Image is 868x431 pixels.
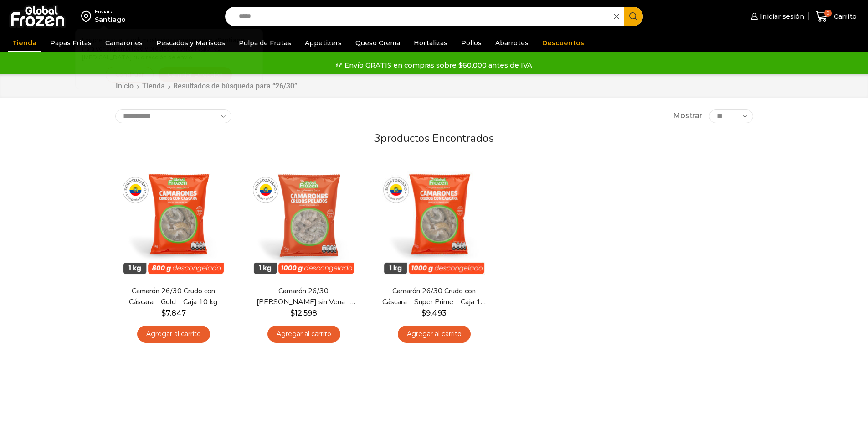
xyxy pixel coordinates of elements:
a: Camarón 26/30 Crudo con Cáscara – Gold – Caja 10 kg [121,286,226,307]
button: Continuar [106,67,154,83]
a: Queso Crema [351,34,405,52]
button: Search button [624,7,643,26]
select: Pedido de la tienda [115,109,231,123]
a: Papas Fritas [46,34,96,52]
span: productos encontrados [380,131,494,145]
span: $ [161,309,166,317]
div: Santiago [95,15,126,24]
a: Pollos [457,34,486,52]
a: Appetizers [300,34,346,52]
a: Agregar al carrito: “Camarón 26/30 Crudo con Cáscara - Gold - Caja 10 kg” [137,326,210,343]
bdi: 12.598 [290,309,317,317]
a: Agregar al carrito: “Camarón 26/30 Crudo Pelado sin Vena - Super Prime - Caja 10 kg” [267,326,340,343]
a: Camarón 26/30 [PERSON_NAME] sin Vena – Super Prime – Caja 10 kg [251,286,356,307]
span: 0 [824,10,832,17]
bdi: 7.847 [161,309,186,317]
a: Tienda [8,34,41,52]
p: Los precios y el stock mostrados corresponden a . Para ver disponibilidad y precios en otras regi... [82,36,256,62]
a: Camarón 26/30 Crudo con Cáscara – Super Prime – Caja 10 kg [381,286,486,307]
button: Cambiar Dirección [158,67,232,83]
a: Abarrotes [491,34,533,52]
span: Mostrar [673,111,702,121]
bdi: 9.493 [421,309,447,317]
a: 0 Carrito [813,6,859,27]
a: Agregar al carrito: “Camarón 26/30 Crudo con Cáscara - Super Prime - Caja 10 kg” [398,326,471,343]
a: Descuentos [538,34,589,52]
a: Iniciar sesión [749,7,804,26]
span: 3 [374,131,380,145]
span: $ [421,309,426,317]
div: Enviar a [95,9,126,15]
strong: Santiago [217,36,245,43]
a: Hortalizas [409,34,452,52]
span: $ [290,309,295,317]
img: address-field-icon.svg [81,9,95,24]
span: Carrito [832,12,857,21]
span: Iniciar sesión [758,12,804,21]
a: Pulpa de Frutas [234,34,296,52]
